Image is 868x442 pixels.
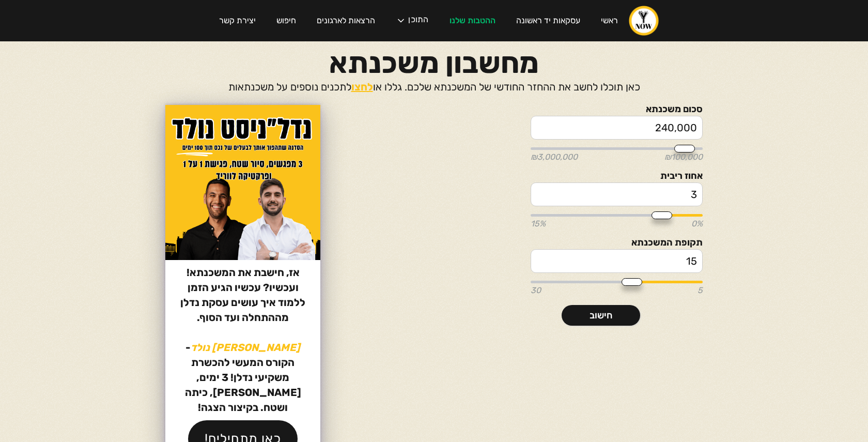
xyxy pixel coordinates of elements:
a: לחצו [351,81,373,93]
a: ראשי [591,6,628,35]
span: ₪100,000 [664,153,703,161]
h1: מחשבון משכנתא [329,52,539,74]
span: 30 [531,286,541,295]
div: התוכן [408,16,428,26]
span: 15% [531,220,546,228]
div: התוכן [385,5,439,36]
strong: [PERSON_NAME] נולד [191,341,300,354]
a: הרצאות לארגונים [306,6,385,35]
span: ₪3,000,000 [531,153,578,161]
a: home [628,5,659,36]
a: חישוב [562,305,640,326]
span: 0% [691,220,703,228]
a: חיפוש [266,6,306,35]
a: עסקאות יד ראשונה [506,6,591,35]
a: ההטבות שלנו [439,6,506,35]
label: סכום משכנתא [531,105,703,113]
label: אחוז ריבית [531,172,703,180]
label: תקופת המשכנתא [531,238,703,247]
a: יצירת קשר [209,6,266,35]
p: אז, חישבת את המשכנתא! ועכשיו? עכשיו הגיע הזמן ללמוד איך עושים עסקת נדלן מההתחלה ועד הסוף. ‍ - הקו... [165,265,320,415]
p: כאן תוכלו לחשב את ההחזר החודשי של המשכנתא שלכם. גללו או לתכנים נוספים על משכנתאות [228,80,640,95]
span: 5 [698,286,703,295]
